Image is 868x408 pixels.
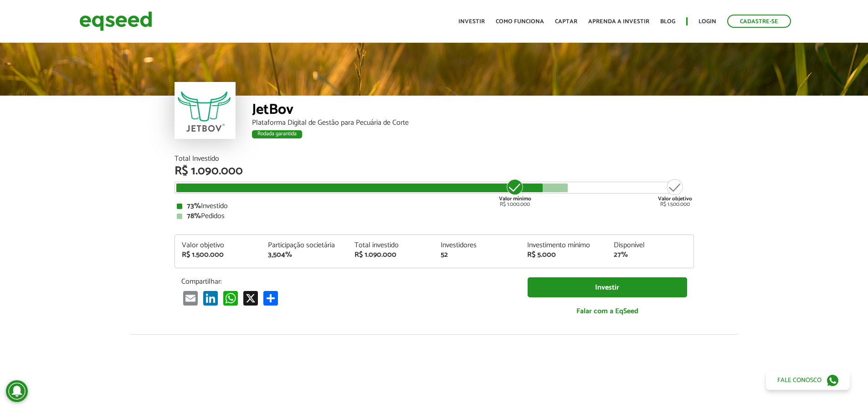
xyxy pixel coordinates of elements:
[182,251,255,259] div: R$ 1.500.000
[201,291,220,306] a: LinkedIn
[499,194,531,203] strong: Valor mínimo
[268,242,341,249] div: Participação societária
[528,302,687,321] a: Falar com a EqSeed
[187,210,201,222] strong: 78%
[699,19,716,25] a: Login
[175,155,694,163] div: Total Investido
[588,19,649,25] a: Aprenda a investir
[658,194,692,203] strong: Valor objetivo
[496,19,544,25] a: Como funciona
[766,371,850,390] a: Fale conosco
[527,242,600,249] div: Investimento mínimo
[354,251,427,259] div: R$ 1.090.000
[182,242,255,249] div: Valor objetivo
[527,251,600,259] div: R$ 5.000
[252,119,694,127] div: Plataforma Digital de Gestão para Pecuária de Corte
[727,15,791,28] a: Cadastre-se
[252,130,302,138] div: Rodada garantida
[268,251,341,259] div: 3,504%
[181,291,200,306] a: Email
[458,19,485,25] a: Investir
[221,291,240,306] a: WhatsApp
[614,251,687,259] div: 27%
[658,178,692,207] div: R$ 1.500.000
[181,277,514,286] p: Compartilhar:
[175,165,694,177] div: R$ 1.090.000
[441,251,514,259] div: 52
[441,242,514,249] div: Investidores
[614,242,687,249] div: Disponível
[660,19,675,25] a: Blog
[498,178,532,207] div: R$ 1.000.000
[79,9,152,33] img: EqSeed
[177,203,692,210] div: Investido
[241,291,260,306] a: X
[555,19,577,25] a: Captar
[187,200,201,212] strong: 73%
[354,242,427,249] div: Total investido
[262,291,280,306] a: Compartilhar
[252,102,694,119] div: JetBov
[528,277,687,298] a: Investir
[177,213,692,220] div: Pedidos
